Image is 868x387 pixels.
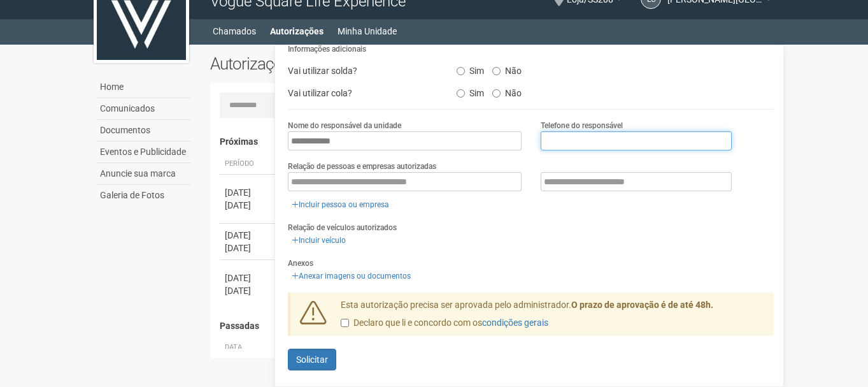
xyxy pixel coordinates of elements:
a: Galeria de Fotos [97,185,191,206]
h2: Autorizações [210,54,483,73]
input: Não [492,67,501,75]
a: Autorizações [270,22,324,40]
div: [DATE] [225,272,272,284]
h4: Próximas [220,137,765,147]
span: Solicitar [296,354,328,365]
a: Eventos e Publicidade [97,142,191,163]
div: Vai utilizar solda? [278,61,446,80]
a: Chamados [213,22,256,40]
label: Informações adicionais [288,43,366,55]
label: Relação de veículos autorizados [288,222,397,233]
div: [DATE] [225,284,272,297]
input: Sim [457,89,465,98]
div: [DATE] [225,186,272,199]
div: Vai utilizar cola? [278,84,446,103]
label: Relação de pessoas e empresas autorizadas [288,161,436,172]
strong: O prazo de aprovação é de até 48h. [571,300,713,310]
div: Esta autorização precisa ser aprovada pelo administrador. [331,299,774,336]
a: Home [97,77,191,98]
label: Não [492,84,522,99]
label: Anexos [288,258,313,269]
th: Data [220,337,277,358]
a: condições gerais [482,318,548,328]
th: Período [220,154,277,175]
a: Minha Unidade [338,22,397,40]
div: [DATE] [225,229,272,242]
label: Não [492,61,522,77]
a: Comunicados [97,98,191,120]
div: [DATE] [225,199,272,212]
label: Nome do responsável da unidade [288,120,401,131]
button: Solicitar [288,349,336,370]
a: Anuncie sua marca [97,163,191,185]
label: Sim [457,61,484,77]
div: [DATE] [225,242,272,254]
input: Não [492,89,501,98]
a: Anexar imagens ou documentos [288,269,415,283]
a: Documentos [97,120,191,142]
input: Sim [457,67,465,75]
label: Declaro que li e concordo com os [341,317,548,330]
input: Declaro que li e concordo com oscondições gerais [341,319,349,327]
h4: Passadas [220,321,765,331]
a: Incluir pessoa ou empresa [288,198,393,212]
label: Sim [457,84,484,99]
a: Incluir veículo [288,233,350,247]
label: Telefone do responsável [541,120,623,131]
